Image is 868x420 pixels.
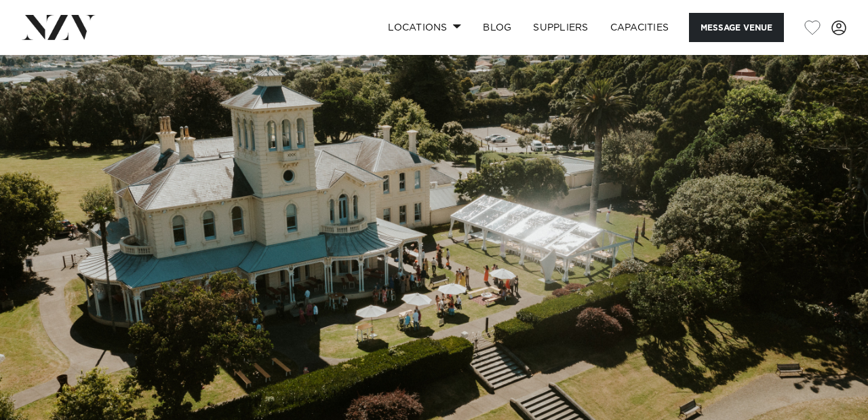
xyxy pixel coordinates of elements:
a: Locations [377,13,472,42]
a: BLOG [472,13,522,42]
a: Capacities [599,13,680,42]
a: SUPPLIERS [522,13,599,42]
img: nzv-logo.png [22,15,96,39]
button: Message Venue [689,13,784,42]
